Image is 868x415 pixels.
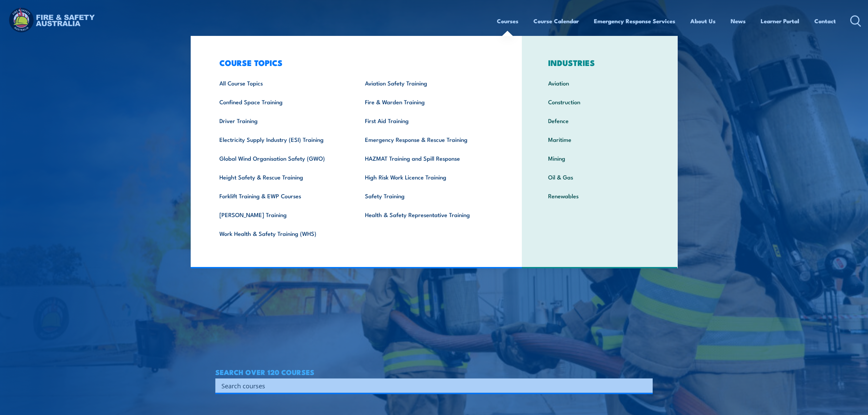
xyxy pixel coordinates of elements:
[354,186,500,205] a: Safety Training
[215,368,653,376] h4: SEARCH OVER 120 COURSES
[209,205,355,224] a: [PERSON_NAME] Training
[538,73,662,92] a: Aviation
[354,168,500,186] a: High Risk Work Licence Training
[223,381,639,390] form: Search form
[538,111,662,130] a: Defence
[731,12,746,30] a: News
[538,168,662,186] a: Oil & Gas
[533,12,579,30] a: Course Calendar
[538,186,662,205] a: Renewables
[354,92,500,111] a: Fire & Warden Training
[354,111,500,130] a: First Aid Training
[690,12,716,30] a: About Us
[209,130,355,149] a: Electricity Supply Industry (ESI) Training
[538,58,662,67] h3: INDUSTRIES
[209,149,355,168] a: Global Wind Organisation Safety (GWO)
[209,58,501,67] h3: COURSE TOPICS
[354,205,500,224] a: Health & Safety Representative Training
[209,92,355,111] a: Confined Space Training
[209,73,355,92] a: All Course Topics
[354,149,500,168] a: HAZMAT Training and Spill Response
[354,73,500,92] a: Aviation Safety Training
[814,12,836,30] a: Contact
[209,168,355,186] a: Height Safety & Rescue Training
[538,92,662,111] a: Construction
[538,130,662,149] a: Maritime
[761,12,799,30] a: Learner Portal
[594,12,675,30] a: Emergency Response Services
[209,224,355,243] a: Work Health & Safety Training (WHS)
[641,381,650,390] button: Search magnifier button
[538,149,662,168] a: Mining
[497,12,518,30] a: Courses
[221,380,638,391] input: Search input
[209,186,355,205] a: Forklift Training & EWP Courses
[354,130,500,149] a: Emergency Response & Rescue Training
[209,111,355,130] a: Driver Training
